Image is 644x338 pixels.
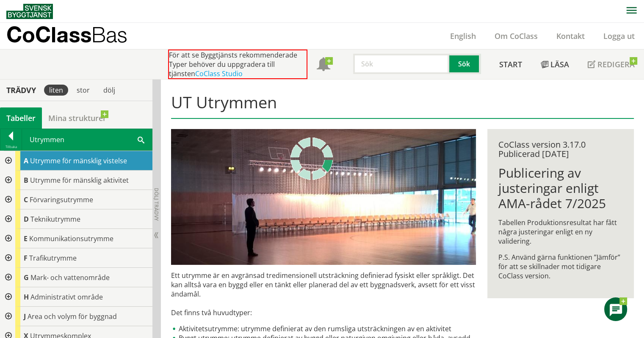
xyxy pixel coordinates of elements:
[490,49,531,79] a: Start
[594,31,644,41] a: Logga ut
[195,69,243,78] a: CoClass Studio
[29,234,113,243] span: Kommunikationsutrymme
[531,49,578,79] a: Läsa
[2,85,41,95] div: Trädvy
[24,292,29,302] span: H
[72,85,95,96] div: stor
[171,324,476,333] li: Aktivitetsutrymme: utrymme definierat av den rumsliga utsträckningen av en aktivitet
[168,49,307,79] div: För att se Byggtjänsts rekommenderade Typer behöver du uppgradera till tjänsten
[498,165,623,211] h1: Publicering av justeringar enligt AMA-rådet 7/2025
[138,135,144,144] span: Sök i tabellen
[29,253,77,263] span: Trafikutrymme
[153,188,160,221] span: Dölj trädvy
[550,59,569,69] span: Läsa
[6,23,146,49] a: CoClassBas
[98,85,120,96] div: dölj
[22,129,152,150] div: Utrymmen
[0,143,22,150] div: Tillbaka
[24,156,28,165] span: A
[547,31,594,41] a: Kontakt
[441,31,485,41] a: English
[30,273,110,282] span: Mark- och vattenområde
[578,49,644,79] a: Redigera
[24,273,29,282] span: G
[30,292,103,302] span: Administrativt område
[449,54,481,74] button: Sök
[171,93,634,119] h1: UT Utrymmen
[499,59,522,69] span: Start
[498,140,623,159] div: CoClass version 3.17.0 Publicerad [DATE]
[24,253,28,263] span: F
[353,54,449,74] input: Sök
[24,312,26,321] span: J
[42,107,113,129] a: Mina strukturer
[44,85,68,96] div: liten
[290,137,333,180] img: Laddar
[91,22,127,47] span: Bas
[24,195,28,204] span: C
[30,176,129,185] span: Utrymme för mänsklig aktivitet
[6,30,127,39] p: CoClass
[6,4,53,19] img: Svensk Byggtjänst
[24,234,28,243] span: E
[498,253,623,280] p: P.S. Använd gärna funktionen ”Jämför” för att se skillnader mot tidigare CoClass version.
[485,31,547,41] a: Om CoClass
[28,312,117,321] span: Area och volym för byggnad
[597,59,635,69] span: Redigera
[317,58,330,72] span: Notifikationer
[24,176,28,185] span: B
[30,195,93,204] span: Förvaringsutrymme
[24,214,29,224] span: D
[171,129,476,265] img: utrymme.jpg
[30,156,127,165] span: Utrymme för mänsklig vistelse
[30,214,80,224] span: Teknikutrymme
[498,218,623,246] p: Tabellen Produktionsresultat har fått några justeringar enligt en ny validering.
